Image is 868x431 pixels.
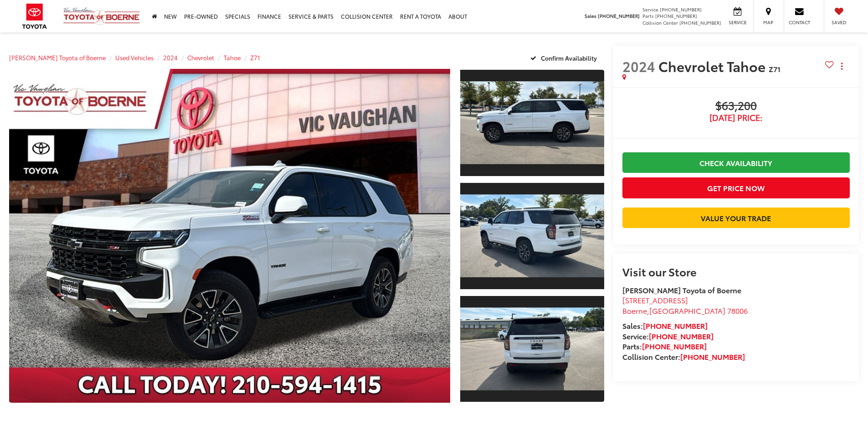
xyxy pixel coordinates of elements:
button: Actions [834,58,850,74]
span: [DATE] Price: [622,113,850,122]
strong: Collision Center: [622,351,745,362]
img: Vic Vaughan Toyota of Boerne [63,7,140,26]
a: 2024 [163,53,178,62]
span: 78006 [727,305,748,316]
span: $63,200 [622,99,850,113]
span: Saved [829,19,849,26]
span: Boerne [622,305,647,316]
a: Used Vehicles [115,53,154,62]
a: [STREET_ADDRESS] Boerne,[GEOGRAPHIC_DATA] 78006 [622,295,748,316]
span: Chevrolet Tahoe [658,56,769,76]
span: Parts [642,12,654,19]
img: 2024 Chevrolet Tahoe Z71 [5,67,454,405]
strong: [PERSON_NAME] Toyota of Boerne [622,285,741,295]
strong: Sales: [622,320,708,331]
span: Service [727,19,748,26]
span: Collision Center [642,19,678,26]
span: dropdown dots [841,62,842,70]
span: [PHONE_NUMBER] [660,6,702,13]
span: [PHONE_NUMBER] [598,12,640,19]
a: [PERSON_NAME] Toyota of Boerne [9,53,106,62]
button: Confirm Availability [525,50,604,66]
span: Confirm Availability [541,54,597,62]
h2: Visit our Store [622,265,850,277]
a: Expand Photo 0 [9,69,450,403]
a: Tahoe [224,53,241,62]
a: [PHONE_NUMBER] [642,341,707,351]
span: 2024 [622,56,655,76]
span: [GEOGRAPHIC_DATA] [649,305,725,316]
a: Expand Photo 1 [460,69,604,177]
span: Sales [585,12,596,19]
a: Check Availability [622,152,850,173]
a: Value Your Trade [622,208,850,228]
img: 2024 Chevrolet Tahoe Z71 [458,195,605,277]
a: [PHONE_NUMBER] [643,320,708,331]
span: Service [642,6,658,13]
strong: Parts: [622,341,707,351]
a: [PHONE_NUMBER] [680,351,745,362]
span: Z71 [769,63,781,74]
span: [PHONE_NUMBER] [679,19,721,26]
span: [STREET_ADDRESS] [622,295,688,305]
a: Expand Photo 2 [460,182,604,290]
img: 2024 Chevrolet Tahoe Z71 [458,82,605,164]
a: Z71 [250,53,260,62]
span: , [622,305,748,316]
button: Get Price Now [622,177,850,198]
a: [PHONE_NUMBER] [649,331,714,341]
a: Chevrolet [187,53,214,62]
span: Contact [789,19,810,26]
span: [PHONE_NUMBER] [655,12,697,19]
a: Expand Photo 3 [460,295,604,403]
img: 2024 Chevrolet Tahoe Z71 [458,307,605,390]
span: Map [758,19,778,26]
strong: Service: [622,331,714,341]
